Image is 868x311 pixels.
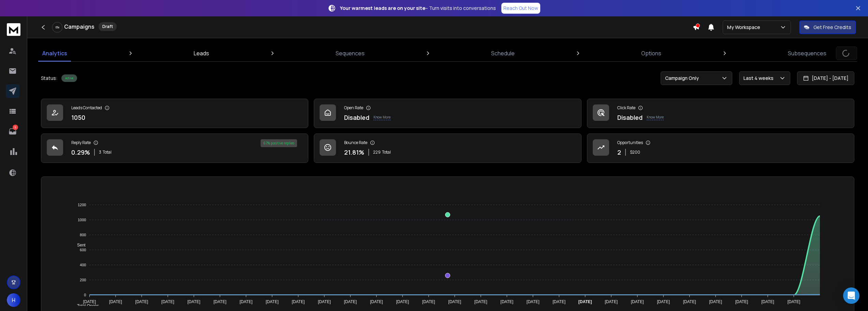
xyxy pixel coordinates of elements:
p: 2 [617,147,621,157]
span: Sent [72,243,86,248]
button: H [7,293,20,307]
tspan: [DATE] [448,299,461,304]
a: Click RateDisabledKnow More [587,99,854,128]
tspan: [DATE] [578,299,592,304]
span: Total Opens [72,303,99,308]
span: Total [103,150,112,155]
tspan: [DATE] [657,299,670,304]
tspan: [DATE] [605,299,618,304]
a: Open RateDisabledKnow More [314,99,581,128]
a: Opportunities2$200 [587,133,854,163]
a: Leads [190,45,213,61]
p: – Turn visits into conversations [340,5,496,12]
tspan: 400 [80,263,86,267]
a: Leads Contacted1050 [41,99,308,128]
tspan: [DATE] [266,299,279,304]
p: Options [641,49,661,57]
p: Reach Out Now [503,5,538,12]
tspan: [DATE] [422,299,435,304]
tspan: [DATE] [474,299,487,304]
span: 3 [99,150,101,155]
h1: Campaigns [64,23,94,31]
a: Bounce Rate21.81%229Total [314,133,581,163]
p: Opportunities [617,140,643,145]
tspan: 1200 [78,203,86,207]
button: Get Free Credits [799,20,856,34]
span: Total [382,150,391,155]
a: Reach Out Now [501,3,540,14]
p: Leads [194,49,209,57]
a: Analytics [38,45,71,61]
tspan: [DATE] [83,299,96,304]
p: Reply Rate [71,140,91,145]
tspan: [DATE] [135,299,148,304]
p: Schedule [491,49,515,57]
p: Status: [41,75,57,82]
p: Bounce Rate [344,140,367,145]
tspan: 600 [80,248,86,252]
div: Draft [99,22,117,31]
span: 229 [373,150,381,155]
p: $ 200 [630,150,640,155]
div: 67 % positive replies [261,139,297,147]
tspan: 200 [80,278,86,282]
p: Know More [647,115,664,120]
tspan: [DATE] [239,299,252,304]
p: Disabled [617,113,643,122]
p: 0.29 % [71,147,90,157]
tspan: [DATE] [161,299,174,304]
p: 0 % [56,25,59,29]
p: Click Rate [617,105,635,111]
tspan: [DATE] [553,299,565,304]
tspan: [DATE] [396,299,409,304]
p: Last 4 weeks [744,75,776,82]
tspan: [DATE] [318,299,331,304]
strong: Your warmest leads are on your site [340,5,425,11]
a: Sequences [332,45,369,61]
p: Sequences [336,49,365,57]
a: Subsequences [784,45,830,61]
button: [DATE] - [DATE] [797,71,854,85]
div: Active [61,74,77,82]
p: Get Free Credits [813,24,851,31]
tspan: 800 [80,233,86,237]
p: Leads Contacted [71,105,102,111]
tspan: 1000 [78,218,86,222]
tspan: [DATE] [500,299,513,304]
tspan: [DATE] [788,299,800,304]
p: Disabled [344,113,369,122]
tspan: [DATE] [683,299,696,304]
img: logo [7,23,20,36]
tspan: [DATE] [109,299,122,304]
tspan: 0 [84,293,86,297]
p: Know More [373,115,391,120]
p: 5 [13,125,18,130]
tspan: [DATE] [214,299,226,304]
a: Options [637,45,665,61]
p: Campaign Only [665,75,702,82]
tspan: [DATE] [631,299,644,304]
p: My Workspace [727,24,763,31]
tspan: [DATE] [735,299,748,304]
tspan: [DATE] [344,299,357,304]
tspan: [DATE] [292,299,305,304]
tspan: [DATE] [188,299,201,304]
tspan: [DATE] [370,299,383,304]
a: Schedule [487,45,519,61]
p: Subsequences [788,49,826,57]
a: Reply Rate0.29%3Total67% positive replies [41,133,308,163]
div: Open Intercom Messenger [843,287,859,304]
p: 1050 [71,113,85,122]
tspan: [DATE] [761,299,774,304]
p: Analytics [42,49,67,57]
tspan: [DATE] [527,299,540,304]
a: 5 [6,125,19,138]
tspan: [DATE] [709,299,722,304]
p: 21.81 % [344,147,364,157]
p: Open Rate [344,105,363,111]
